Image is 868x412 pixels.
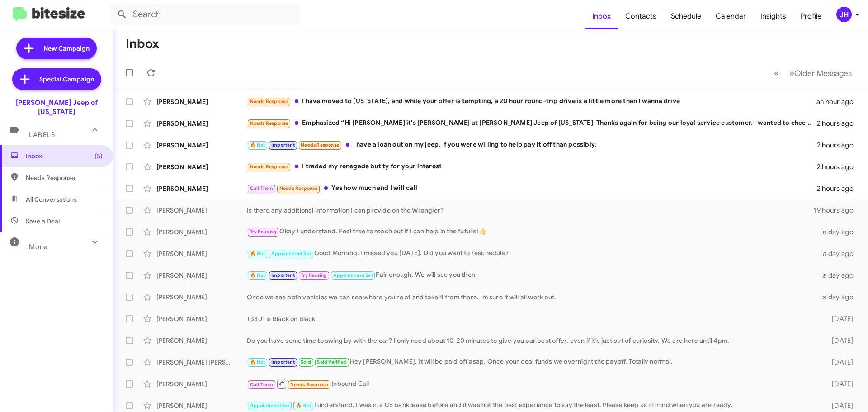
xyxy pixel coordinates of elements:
[817,141,861,150] div: 2 hours ago
[250,164,288,170] span: Needs Response
[829,7,858,22] button: JH
[817,227,861,237] div: a day ago
[250,382,274,388] span: Call Them
[817,293,861,302] div: a day ago
[250,142,265,148] span: 🔥 Hot
[794,68,852,78] span: Older Messages
[156,293,247,302] div: [PERSON_NAME]
[156,184,247,193] div: [PERSON_NAME]
[817,379,861,388] div: [DATE]
[301,272,327,278] span: Try Pausing
[250,185,274,191] span: Call Them
[247,378,817,389] div: Inbound Call
[708,3,753,29] a: Calendar
[247,206,814,215] div: Is there any additional information I can provide on the Wrangler?
[156,206,247,215] div: [PERSON_NAME]
[247,248,817,259] div: Good Morning. I missed you [DATE]. Did you want to reschedule?
[789,67,794,79] span: »
[39,75,94,84] span: Special Campaign
[156,271,247,280] div: [PERSON_NAME]
[16,38,97,59] a: New Campaign
[247,270,817,280] div: Fair enough. We will see you then.
[271,142,295,148] span: Important
[156,336,247,345] div: [PERSON_NAME]
[247,118,817,128] div: Emphasized “Hi [PERSON_NAME] it's [PERSON_NAME] at [PERSON_NAME] Jeep of [US_STATE]. Thanks again...
[618,3,664,29] a: Contacts
[817,314,861,323] div: [DATE]
[585,3,618,29] a: Inbox
[769,64,857,82] nav: Page navigation example
[333,272,373,278] span: Appointment Set
[816,97,861,106] div: an hour ago
[793,3,829,29] a: Profile
[301,142,339,148] span: Needs Response
[250,120,288,126] span: Needs Response
[29,131,55,139] span: Labels
[109,4,299,25] input: Search
[247,293,817,302] div: Once we see both vehicles we can see where you're at and take it from there. Im sure it will all ...
[156,249,247,258] div: [PERSON_NAME]
[769,64,784,82] button: Previous
[250,99,288,104] span: Needs Response
[753,3,793,29] a: Insights
[814,206,861,215] div: 19 hours ago
[247,227,817,237] div: Okay I understand. Feel free to reach out if I can help in the future!👍
[156,401,247,410] div: [PERSON_NAME]
[156,162,247,171] div: [PERSON_NAME]
[784,64,857,82] button: Next
[156,119,247,128] div: [PERSON_NAME]
[290,382,329,388] span: Needs Response
[817,119,861,128] div: 2 hours ago
[664,3,708,29] a: Schedule
[250,359,265,365] span: 🔥 Hot
[296,403,311,408] span: 🔥 Hot
[247,400,817,411] div: I understand. I was in a US bank lease before and it was not the best experiance to say the least...
[247,336,817,345] div: Do you have some time to swing by with the car? I only need about 10-20 minutes to give you our b...
[43,44,90,53] span: New Campaign
[156,379,247,388] div: [PERSON_NAME]
[94,152,103,161] span: (5)
[817,336,861,345] div: [DATE]
[26,217,60,226] span: Save a Deal
[156,314,247,323] div: [PERSON_NAME]
[26,173,103,182] span: Needs Response
[247,96,816,107] div: I have moved to [US_STATE], and while your offer is tempting, a 20 hour round-trip drive is a lit...
[271,272,295,278] span: Important
[250,403,290,408] span: Appointment Set
[250,272,265,278] span: 🔥 Hot
[247,161,817,172] div: I traded my renegade but ty for your interest
[126,37,159,51] h1: Inbox
[301,359,311,365] span: Sold
[12,68,101,90] a: Special Campaign
[817,184,861,193] div: 2 hours ago
[817,249,861,258] div: a day ago
[247,183,817,194] div: Yes how much and I will call
[156,97,247,106] div: [PERSON_NAME]
[26,195,77,204] span: All Conversations
[271,359,295,365] span: Important
[247,314,817,323] div: T3301 is Black on Black
[156,141,247,150] div: [PERSON_NAME]
[247,357,817,367] div: Hey [PERSON_NAME]. It will be paid off asap. Once your deal funds we overnight the payoff. Totall...
[250,229,276,235] span: Try Pausing
[279,185,318,191] span: Needs Response
[817,401,861,410] div: [DATE]
[156,227,247,237] div: [PERSON_NAME]
[817,162,861,171] div: 2 hours ago
[774,67,779,79] span: «
[271,251,311,256] span: Appointment Set
[836,7,852,22] div: JH
[26,152,103,161] span: Inbox
[817,271,861,280] div: a day ago
[817,358,861,367] div: [DATE]
[247,140,817,150] div: I have a loan out on my jeep. If you were willing to help pay it off than possibly.
[317,359,347,365] span: Sold Verified
[29,243,47,251] span: More
[156,358,247,367] div: [PERSON_NAME] [PERSON_NAME]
